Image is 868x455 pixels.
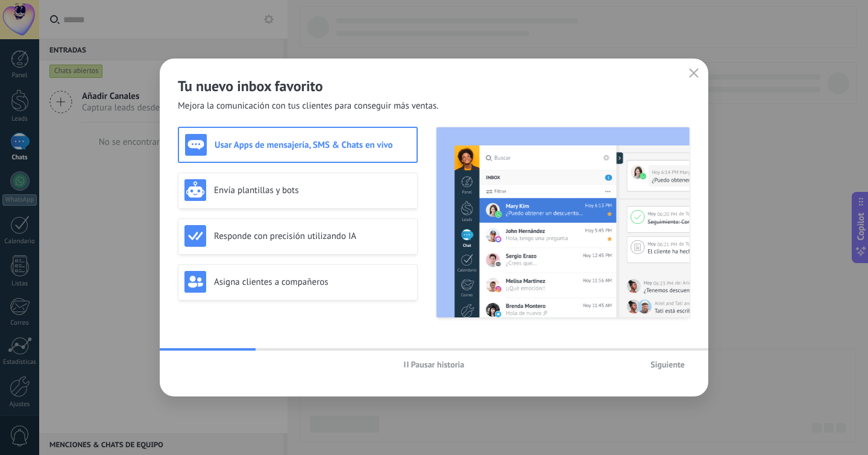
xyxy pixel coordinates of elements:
[214,185,411,196] h3: Envía plantillas y bots
[215,139,410,151] h3: Usar Apps de mensajería, SMS & Chats en vivo
[645,355,690,374] button: Siguiente
[214,231,411,242] h3: Responde con precisión utilizando IA
[411,360,465,369] span: Pausar historia
[398,355,470,374] button: Pausar historia
[178,100,439,112] span: Mejora la comunicación con tus clientes para conseguir más ventas.
[650,360,685,369] span: Siguiente
[214,276,411,288] h3: Asigna clientes a compañeros
[178,77,690,95] h2: Tu nuevo inbox favorito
